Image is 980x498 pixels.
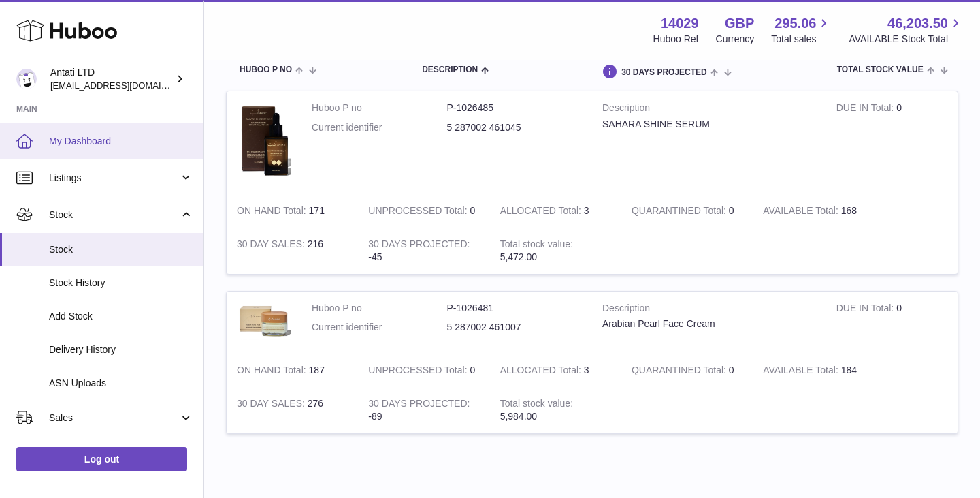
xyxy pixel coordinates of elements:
[237,302,291,341] img: product image
[837,65,924,74] span: Total stock value
[771,33,832,46] span: Total sales
[49,243,193,256] span: Stock
[368,205,470,219] strong: UNPROCESSED Total
[849,33,964,46] span: AVAILABLE Stock Total
[16,447,187,471] a: Log out
[716,33,755,46] div: Currency
[312,321,447,334] dt: Current identifier
[753,354,884,387] td: 184
[774,14,816,33] span: 295.06
[763,205,840,219] strong: AVAILABLE Total
[621,68,707,77] span: 30 DAYS PROJECTED
[358,194,489,228] td: 0
[368,398,470,412] strong: 30 DAYS PROJECTED
[422,65,478,74] span: Description
[729,205,734,216] span: 0
[632,364,729,379] strong: QUARANTINED Total
[312,302,447,315] dt: Huboo P no
[500,411,538,422] span: 5,984.00
[358,354,489,387] td: 0
[490,194,621,228] td: 3
[49,411,179,424] span: Sales
[50,80,200,91] span: [EMAIL_ADDRESS][DOMAIN_NAME]
[50,66,173,92] div: Antati LTD
[826,292,958,354] td: 0
[653,33,699,46] div: Huboo Ref
[447,302,583,315] dd: P-1026481
[771,14,832,46] a: 295.06 Total sales
[500,205,584,219] strong: ALLOCATED Total
[227,387,358,433] td: 276
[49,310,193,323] span: Add Stock
[358,228,489,274] td: -45
[312,102,447,114] dt: Huboo P no
[49,135,193,148] span: My Dashboard
[826,91,958,194] td: 0
[602,302,816,318] strong: Description
[227,354,358,387] td: 187
[358,387,489,433] td: -89
[237,102,291,181] img: product image
[602,317,816,330] div: Arabian Pearl Face Cream
[500,398,573,412] strong: Total stock value
[49,343,193,356] span: Delivery History
[753,194,884,228] td: 168
[661,14,699,33] strong: 14029
[887,14,948,33] span: 46,203.50
[368,238,470,253] strong: 30 DAYS PROJECTED
[602,102,816,118] strong: Description
[447,121,583,134] dd: 5 287002 461045
[849,14,964,46] a: 46,203.50 AVAILABLE Stock Total
[602,118,816,131] div: SAHARA SHINE SERUM
[368,364,470,379] strong: UNPROCESSED Total
[227,228,358,274] td: 216
[447,321,583,334] dd: 5 287002 461007
[227,194,358,228] td: 171
[729,364,734,375] span: 0
[836,302,896,317] strong: DUE IN Total
[240,65,292,74] span: Huboo P no
[49,377,193,390] span: ASN Uploads
[237,398,308,412] strong: 30 DAY SALES
[500,238,573,253] strong: Total stock value
[500,364,584,379] strong: ALLOCATED Total
[632,205,729,219] strong: QUARANTINED Total
[490,354,621,387] td: 3
[763,364,840,379] strong: AVAILABLE Total
[500,251,538,262] span: 5,472.00
[237,205,309,219] strong: ON HAND Total
[49,172,179,185] span: Listings
[312,121,447,134] dt: Current identifier
[836,102,896,116] strong: DUE IN Total
[49,277,193,290] span: Stock History
[447,102,583,114] dd: P-1026485
[725,14,754,33] strong: GBP
[237,238,308,253] strong: 30 DAY SALES
[16,69,37,89] img: toufic@antatiskin.com
[49,208,179,221] span: Stock
[237,364,309,379] strong: ON HAND Total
